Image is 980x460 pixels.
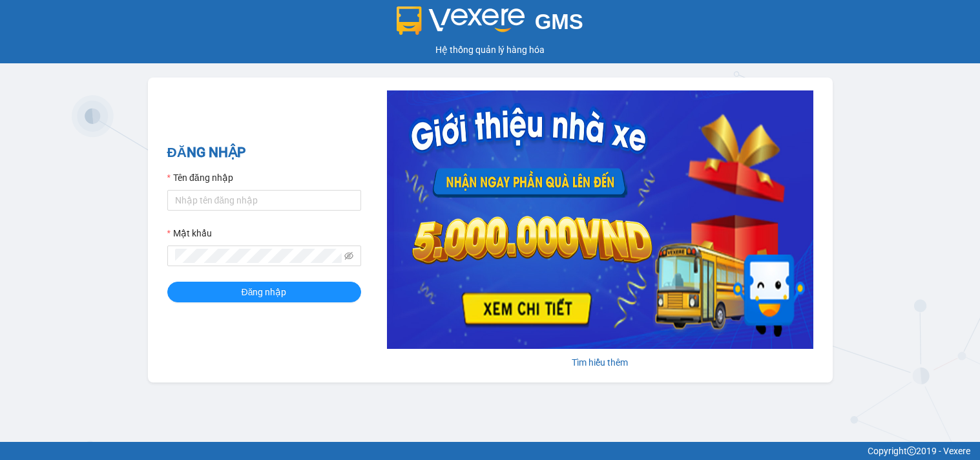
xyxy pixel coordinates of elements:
span: Đăng nhập [242,285,287,299]
span: copyright [907,446,916,455]
div: Copyright 2019 - Vexere [10,444,970,458]
input: Tên đăng nhập [167,190,361,211]
h2: ĐĂNG NHẬP [167,142,361,163]
button: Đăng nhập [167,282,361,302]
input: Mật khẩu [175,249,342,263]
label: Mật khẩu [167,226,212,240]
img: banner-0 [387,90,813,349]
div: Hệ thống quản lý hàng hóa [3,43,977,57]
div: Tìm hiểu thêm [387,355,813,370]
span: eye-invisible [344,251,353,260]
a: GMS [397,19,583,30]
span: GMS [535,10,583,34]
label: Tên đăng nhập [167,171,233,185]
img: logo 2 [397,6,525,35]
